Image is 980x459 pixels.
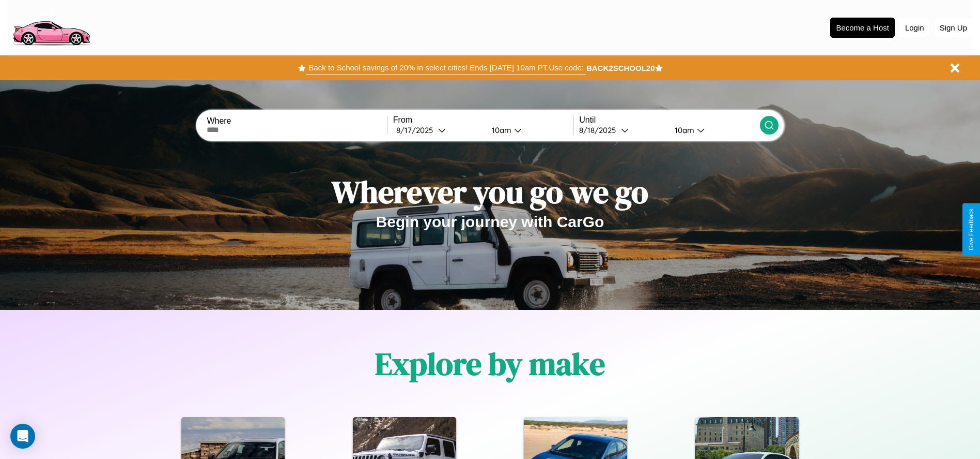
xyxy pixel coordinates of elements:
[487,125,514,135] div: 10am
[8,5,95,48] img: logo
[830,18,895,38] button: Become a Host
[968,209,975,250] div: Give Feedback
[935,18,972,37] button: Sign Up
[396,125,438,135] div: 8 / 17 / 2025
[207,116,387,126] label: Where
[586,64,655,72] b: BACK2SCHOOL20
[306,61,586,75] button: Back to School savings of 20% in select cities! Ends [DATE] 10am PT.Use code:
[375,343,605,385] h1: Explore by make
[579,125,621,135] div: 8 / 18 / 2025
[393,115,573,125] label: From
[484,125,574,136] button: 10am
[10,424,35,449] div: Open Intercom Messenger
[670,125,697,135] div: 10am
[666,125,760,136] button: 10am
[900,18,929,37] button: Login
[393,125,484,136] button: 8/17/2025
[579,115,759,125] label: Until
